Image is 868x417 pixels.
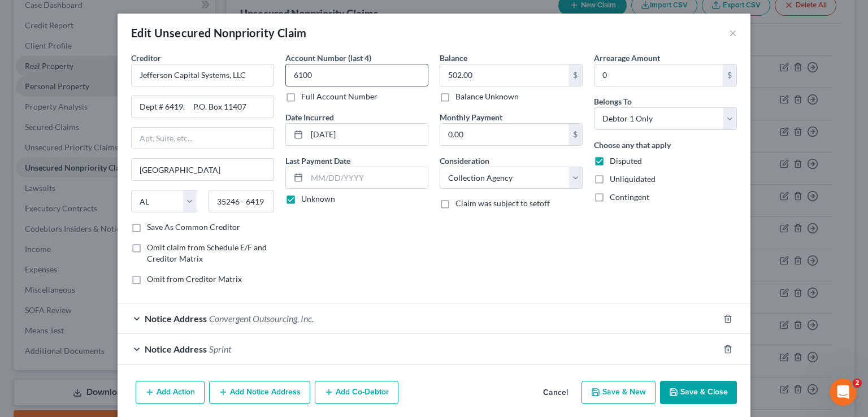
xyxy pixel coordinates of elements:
div: $ [723,64,736,86]
label: Unknown [301,193,335,205]
label: Choose any that apply [594,139,671,151]
button: Add Notice Address [209,381,310,405]
button: Save & Close [660,381,737,405]
span: Contingent [610,192,649,202]
input: 0.00 [594,64,723,86]
div: Edit Unsecured Nonpriority Claim [131,25,307,41]
button: Save & New [581,381,656,405]
iframe: Intercom live chat [830,379,857,406]
input: MM/DD/YYYY [307,167,428,189]
input: 0.00 [440,124,568,145]
span: Omit from Creditor Matrix [147,274,242,284]
button: Add Action [136,381,205,405]
span: Unliquidated [610,174,656,184]
label: Last Payment Date [285,155,350,167]
input: Search creditor by name... [131,64,274,86]
label: Account Number (last 4) [285,52,371,64]
span: Claim was subject to setoff [455,198,550,208]
span: Notice Address [145,313,207,324]
label: Save As Common Creditor [147,221,240,233]
label: Monthly Payment [440,111,502,123]
span: Convergent Outsourcing, Inc. [209,313,314,324]
div: $ [568,64,582,86]
button: × [729,26,737,40]
span: Disputed [610,156,642,166]
input: MM/DD/YYYY [307,124,428,145]
span: Sprint [209,344,231,354]
span: Notice Address [145,344,207,354]
button: Cancel [534,382,577,405]
label: Full Account Number [301,91,377,102]
label: Arrearage Amount [594,52,660,64]
span: Omit claim from Schedule E/F and Creditor Matrix [147,242,267,263]
input: XXXX [285,64,428,86]
input: Enter city... [132,159,274,180]
span: 2 [853,379,862,388]
label: Consideration [440,155,489,167]
label: Balance Unknown [455,91,519,102]
label: Date Incurred [285,111,334,123]
span: Belongs To [594,97,632,106]
input: Enter zip... [209,190,275,212]
label: Balance [440,52,467,64]
input: Enter address... [132,96,274,118]
input: Apt, Suite, etc... [132,128,274,149]
button: Add Co-Debtor [315,381,398,405]
span: Creditor [131,53,161,63]
div: $ [568,124,582,145]
input: 0.00 [440,64,568,86]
